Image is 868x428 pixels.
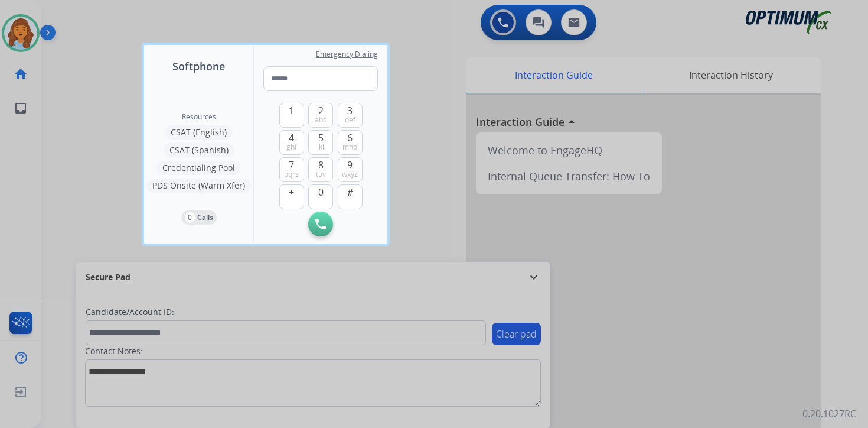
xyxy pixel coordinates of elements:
button: 1 [279,103,304,128]
span: wxyz [342,170,358,179]
button: PDS Onsite (Warm Xfer) [146,179,251,193]
p: 0 [185,212,195,223]
span: Resources [182,112,216,122]
button: CSAT (English) [165,125,233,140]
span: 8 [318,158,324,172]
button: + [279,184,304,209]
button: 3def [338,103,363,128]
span: + [289,185,294,199]
span: pqrs [284,170,299,179]
span: mno [342,142,357,152]
span: def [345,115,355,125]
button: 2abc [308,103,333,128]
button: 5jkl [308,130,333,155]
span: jkl [317,142,324,152]
button: 7pqrs [279,157,304,182]
button: 9wxyz [338,157,363,182]
button: Credentialing Pool [156,161,241,175]
span: 2 [318,103,324,118]
p: Calls [197,212,213,223]
button: 0Calls [181,210,217,225]
span: # [347,185,353,199]
p: 0.20.1027RC [802,407,856,421]
button: 4ghi [279,130,304,155]
span: Softphone [172,58,225,74]
button: 0 [308,184,333,209]
span: ghi [286,142,296,152]
button: 8tuv [308,157,333,182]
span: tuv [316,170,326,179]
span: 5 [318,131,324,145]
span: 9 [347,158,353,172]
span: 7 [289,158,294,172]
span: 0 [318,185,324,199]
span: abc [315,115,327,125]
span: 1 [289,103,294,118]
button: CSAT (Spanish) [164,143,234,157]
img: call-button [315,219,326,229]
span: 4 [289,131,294,145]
button: # [338,184,363,209]
span: 3 [347,103,353,118]
button: 6mno [338,130,363,155]
span: 6 [347,131,353,145]
span: Emergency Dialing [316,50,378,59]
